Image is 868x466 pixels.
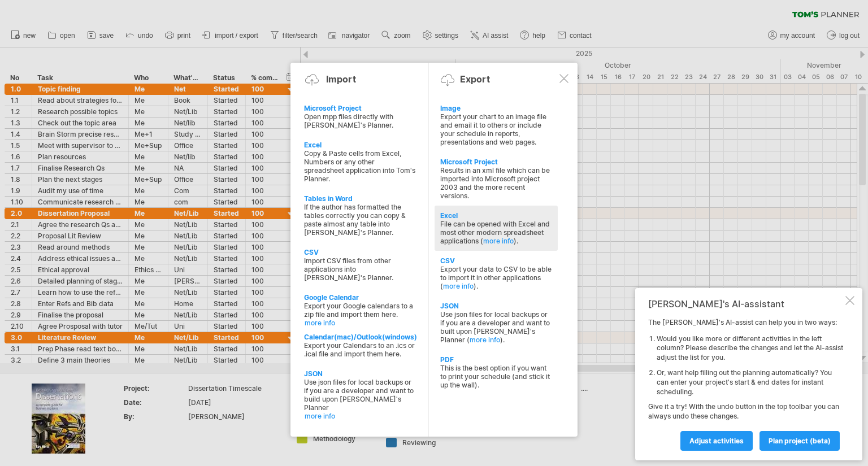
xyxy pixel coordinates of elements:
span: Adjust activities [689,437,744,445]
a: plan project (beta) [759,431,840,451]
div: This is the best option if you want to print your schedule (and stick it up the wall). [440,364,552,389]
div: Export [460,73,490,85]
div: The [PERSON_NAME]'s AI-assist can help you in two ways: Give it a try! With the undo button in th... [648,318,843,450]
li: Would you like more or different activities in the left column? Please describe the changes and l... [657,334,843,363]
div: If the author has formatted the tables correctly you can copy & paste almost any table into [PERS... [304,203,416,237]
a: more info [305,412,416,420]
li: Or, want help filling out the planning automatically? You can enter your project's start & end da... [657,368,843,397]
span: plan project (beta) [769,437,831,445]
div: Use json files for local backups or if you are a developer and want to built upon [PERSON_NAME]'s... [440,310,552,344]
div: File can be opened with Excel and most other modern spreadsheet applications ( ). [440,220,552,245]
a: more info [470,336,500,344]
a: more info [305,319,416,327]
div: Import [326,73,356,85]
div: PDF [440,355,552,364]
div: Export your chart to an image file and email it to others or include your schedule in reports, pr... [440,112,552,146]
div: Excel [304,141,416,149]
a: more info [483,237,514,245]
div: JSON [440,302,552,310]
a: Adjust activities [680,431,753,451]
div: Export your data to CSV to be able to import it in other applications ( ). [440,265,552,290]
a: more info [443,282,474,290]
div: CSV [440,256,552,265]
div: Tables in Word [304,194,416,203]
div: Image [440,104,552,112]
div: Copy & Paste cells from Excel, Numbers or any other spreadsheet application into Tom's Planner. [304,149,416,183]
div: Microsoft Project [440,158,552,166]
div: Excel [440,211,552,220]
div: Results in an xml file which can be imported into Microsoft project 2003 and the more recent vers... [440,166,552,200]
div: [PERSON_NAME]'s AI-assistant [648,298,843,310]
